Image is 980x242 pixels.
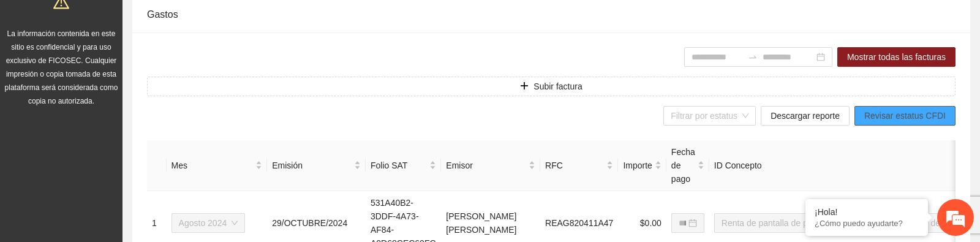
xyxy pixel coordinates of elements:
[446,159,526,172] span: Emisor
[5,29,118,105] span: La información contenida en este sitio es confidencial y para uso exclusivo de FICOSEC. Cualquier...
[666,140,709,191] th: Fecha de pago
[837,47,956,67] button: Mostrar todas las facturas
[847,50,946,64] span: Mostrar todas las facturas
[147,77,956,96] button: plusSubir factura
[366,140,441,191] th: Folio SAT
[167,140,268,191] th: Mes
[272,159,352,172] span: Emisión
[623,159,652,172] span: Importe
[371,159,427,172] span: Folio SAT
[748,52,758,62] span: to
[533,80,582,93] span: Subir factura
[71,77,169,201] span: Estamos en línea.
[267,140,366,191] th: Emisión
[540,140,618,191] th: RFC
[748,52,758,62] span: swap-right
[179,214,238,232] span: Agosto 2024
[854,106,956,126] button: Revisar estatus CFDI
[201,6,230,36] div: Minimizar ventana de chat en vivo
[441,140,540,191] th: Emisor
[545,159,604,172] span: RFC
[815,219,919,228] p: ¿Cómo puedo ayudarte?
[815,207,919,217] div: ¡Hola!
[171,159,254,172] span: Mes
[864,109,946,123] span: Revisar estatus CFDI
[64,62,206,78] div: Chatee con nosotros ahora
[671,145,695,186] span: Fecha de pago
[618,140,666,191] th: Importe
[722,214,977,232] span: Renta de pantalla de proyección incluye cañón Evento de Cierre
[771,109,840,123] span: Descargar reporte
[761,106,850,126] button: Descargar reporte
[520,81,529,91] span: plus
[6,162,233,205] textarea: Escriba su mensaje y pulse “Intro”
